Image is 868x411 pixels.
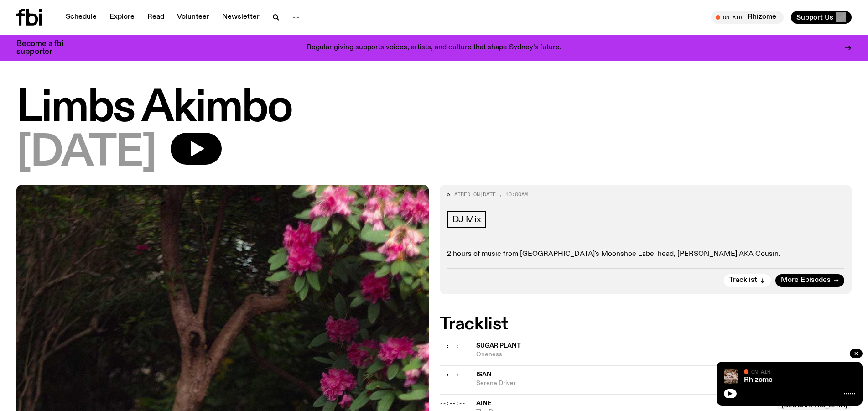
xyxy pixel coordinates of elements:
a: Explore [104,11,140,24]
span: More Episodes [781,277,831,284]
span: , 10:00am [499,191,528,198]
a: Newsletter [217,11,265,24]
span: Isan [476,371,492,378]
span: On Air [751,369,770,375]
span: --:--:-- [440,400,465,407]
span: --:--:-- [440,342,465,349]
button: Support Us [791,11,852,24]
span: --:--:-- [440,371,465,378]
p: Regular giving supports voices, artists, and culture that shape Sydney’s future. [307,44,561,52]
span: [DATE] [480,191,499,198]
span: DJ Mix [452,214,481,224]
a: Read [142,11,170,24]
span: Serene Driver [476,379,852,388]
span: [DATE] [16,133,156,174]
span: Tracklist [729,277,757,284]
h1: Limbs Akimbo [16,88,852,129]
a: Volunteer [172,11,215,24]
img: A close up picture of a bunch of ginger roots. Yellow squiggles with arrows, hearts and dots are ... [724,369,738,384]
a: Rhizome [744,376,773,384]
span: Aired on [454,191,480,198]
a: DJ Mix [447,211,487,228]
button: On AirRhizome [711,11,784,24]
span: Support Us [796,13,833,21]
h2: Tracklist [440,316,852,333]
span: Oneness [476,350,852,359]
span: Aine [476,400,492,406]
h3: Become a fbi supporter [16,40,75,56]
p: 2 hours of music from [GEOGRAPHIC_DATA]'s Moonshoe Label head, [PERSON_NAME] AKA Cousin. [447,250,845,259]
span: Sugar Plant [476,343,521,349]
button: Tracklist [724,274,771,287]
a: More Episodes [775,274,844,287]
a: Schedule [60,11,102,24]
